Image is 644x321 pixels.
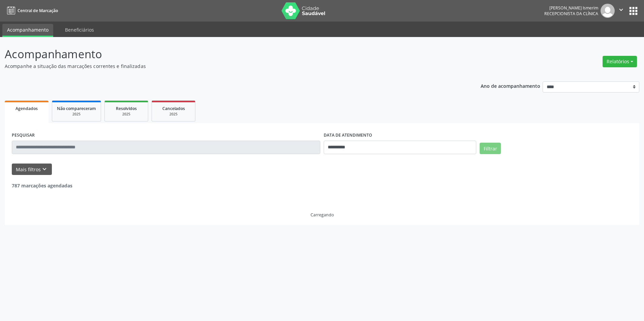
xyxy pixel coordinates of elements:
a: Beneficiários [60,24,99,36]
div: 2025 [109,112,143,117]
button: Mais filtroskeyboard_arrow_down [12,164,52,175]
p: Ano de acompanhamento [481,81,540,90]
span: Agendados [15,106,38,111]
button: Filtrar [480,143,501,154]
button: apps [627,5,639,17]
a: Central de Marcação [5,5,58,16]
i:  [617,6,625,13]
i: keyboard_arrow_down [41,166,48,173]
span: Resolvidos [116,106,137,111]
span: Cancelados [162,106,185,111]
span: Não compareceram [57,106,96,111]
img: img [601,4,615,18]
button:  [615,4,627,18]
button: Relatórios [603,56,637,67]
div: 2025 [157,112,190,117]
div: Carregando [311,212,334,218]
label: PESQUISAR [12,130,35,141]
label: DATA DE ATENDIMENTO [324,130,372,141]
strong: 787 marcações agendadas [12,182,72,189]
a: Acompanhamento [2,24,53,37]
span: Central de Marcação [18,8,58,13]
span: Recepcionista da clínica [544,11,598,16]
div: 2025 [57,112,96,117]
p: Acompanhe a situação das marcações correntes e finalizadas [5,63,449,70]
div: [PERSON_NAME] Ismerim [544,5,598,11]
p: Acompanhamento [5,46,449,63]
